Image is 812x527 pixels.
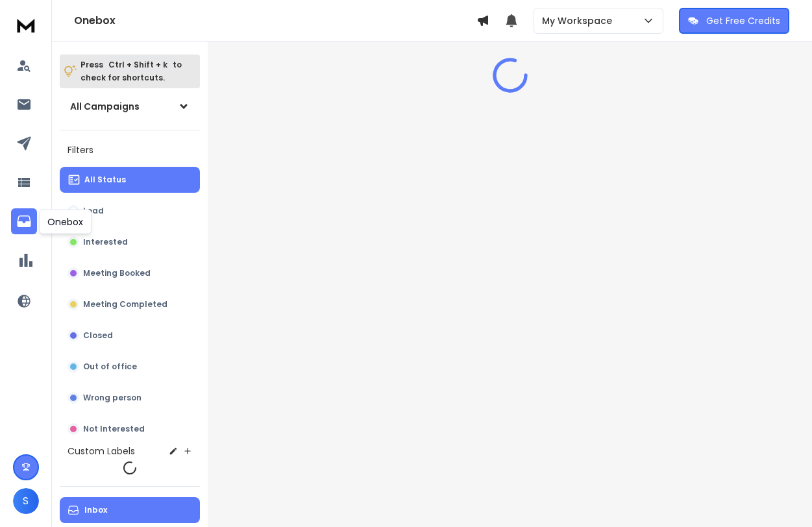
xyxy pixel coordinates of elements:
[60,141,200,159] h3: Filters
[83,237,128,247] p: Interested
[80,58,182,84] p: Press to check for shortcuts.
[83,393,141,403] p: Wrong person
[60,229,200,255] button: Interested
[60,260,200,286] button: Meeting Booked
[39,210,92,234] div: Onebox
[70,100,140,113] h1: All Campaigns
[60,198,200,224] button: Lead
[60,416,200,442] button: Not Interested
[13,488,39,514] button: S
[60,93,200,119] button: All Campaigns
[542,14,617,27] p: My Workspace
[60,291,200,317] button: Meeting Completed
[60,497,200,523] button: Inbox
[84,175,126,185] p: All Status
[60,354,200,380] button: Out of office
[60,385,200,411] button: Wrong person
[74,13,476,29] h1: Onebox
[83,299,167,310] p: Meeting Completed
[83,362,137,372] p: Out of office
[60,323,200,349] button: Closed
[60,167,200,193] button: All Status
[106,57,169,72] span: Ctrl + Shift + k
[679,8,789,34] button: Get Free Credits
[83,330,113,341] p: Closed
[83,424,145,434] p: Not Interested
[83,206,104,216] p: Lead
[13,13,39,37] img: logo
[68,445,135,458] h3: Custom Labels
[83,268,151,278] p: Meeting Booked
[706,14,780,27] p: Get Free Credits
[84,505,107,515] p: Inbox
